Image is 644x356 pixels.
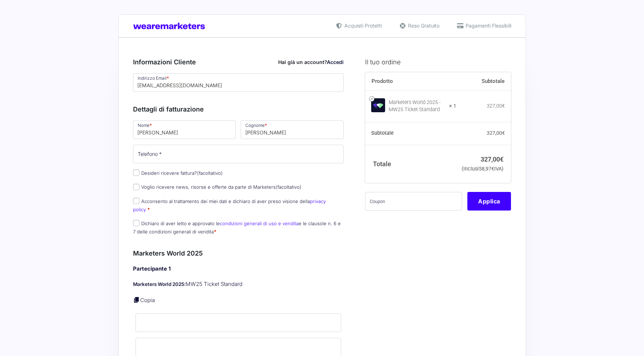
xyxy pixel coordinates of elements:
small: (inclusi IVA) [462,166,503,172]
a: Copia [140,297,155,303]
span: Acquisti Protetti [343,22,382,29]
span: € [502,103,505,109]
a: Accedi [327,59,344,65]
button: Applica [467,192,511,211]
a: Copia i dettagli dell'acquirente [133,296,140,303]
label: Desideri ricevere fattura? [133,170,223,176]
h4: Partecipante 1 [133,265,344,273]
input: Voglio ricevere news, risorse e offerte da parte di Marketers(facoltativo) [133,184,139,190]
a: condizioni generali di uso e vendita [220,221,299,226]
h3: Informazioni Cliente [133,57,344,67]
strong: × 1 [449,103,456,110]
input: Dichiaro di aver letto e approvato lecondizioni generali di uso e venditae le clausole n. 6 e 7 d... [133,220,139,226]
label: Dichiaro di aver letto e approvato le e le clausole n. 6 e 7 delle condizioni generali di vendita [133,221,341,234]
th: Subtotale [456,72,511,91]
input: Coupon [365,192,462,211]
span: (facoltativo) [276,184,301,190]
input: Acconsento al trattamento dei miei dati e dichiaro di aver preso visione dellaprivacy policy [133,198,139,204]
span: € [491,166,494,172]
span: € [502,130,505,136]
input: Indirizzo Email * [133,73,344,92]
h3: Il tuo ordine [365,57,511,67]
bdi: 327,00 [481,155,503,163]
h3: Marketers World 2025 [133,248,344,258]
th: Prodotto [365,72,456,91]
div: Marketers World 2025 - MW25 Ticket Standard [389,99,444,113]
th: Subtotale [365,122,456,145]
span: Pagamenti Flessibili [464,22,511,29]
div: Hai già un account? [278,58,344,66]
span: € [500,155,503,163]
p: MW25 Ticket Standard [133,280,344,288]
span: 58,97 [479,166,494,172]
strong: Marketers World 2025: [133,281,186,287]
label: Acconsento al trattamento dei miei dati e dichiaro di aver preso visione della [133,198,326,212]
h3: Dettagli di fatturazione [133,104,344,114]
input: Telefono * [133,145,344,163]
img: Marketers World 2025 - MW25 Ticket Standard [371,98,385,112]
th: Totale [365,145,456,183]
bdi: 327,00 [487,103,505,109]
label: Voglio ricevere news, risorse e offerte da parte di Marketers [133,184,301,190]
span: (facoltativo) [197,170,223,176]
span: Reso Gratuito [406,22,439,29]
input: Nome * [133,120,236,139]
input: Desideri ricevere fattura?(facoltativo) [133,169,139,176]
input: Cognome * [241,120,344,139]
bdi: 327,00 [487,130,505,136]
